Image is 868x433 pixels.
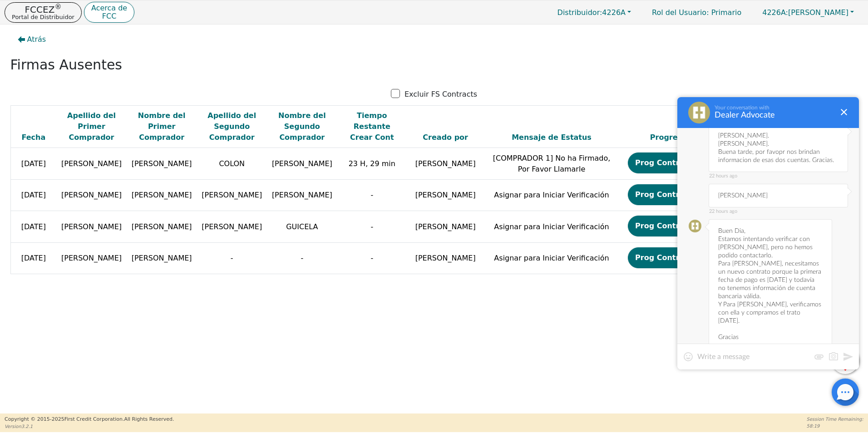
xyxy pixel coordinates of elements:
span: - [301,254,303,262]
p: Acerca de [91,5,127,12]
p: FCCEZ [12,5,74,14]
span: [PERSON_NAME] [202,222,262,231]
td: Asignar para Iniciar Verificación [484,179,619,211]
span: [PERSON_NAME] [762,8,848,17]
button: FCCEZ®Portal de Distribuidor [5,2,82,23]
td: - [337,211,407,243]
div: Fecha [13,132,54,143]
div: Your conversation with [715,104,833,111]
span: Tiempo Restante Crear Cont [350,111,394,142]
sup: ® [54,3,61,11]
td: Asignar para Iniciar Verificación [484,211,619,243]
span: All Rights Reserved. [124,416,174,422]
span: [PERSON_NAME] [132,222,192,231]
td: [PERSON_NAME] [407,148,484,180]
td: [COMPRADOR 1] No ha Firmado, Por Favor Llamarle [484,148,619,180]
div: Nombre del Segundo Comprador [269,110,335,143]
p: 58:19 [807,423,863,429]
span: [PERSON_NAME] [61,159,122,168]
td: [DATE] [10,242,56,274]
span: GUICELA [286,222,318,231]
button: 4226A:[PERSON_NAME] [753,5,863,20]
span: [PERSON_NAME] [132,159,192,168]
td: [PERSON_NAME] [407,179,484,211]
button: Prog Contrato-E [628,184,708,205]
span: [PERSON_NAME] [61,222,122,231]
div: Dealer Advocate [715,111,833,120]
span: 22 hours ago [709,173,848,179]
td: - [337,179,407,211]
div: Creado por [409,132,482,143]
span: [PERSON_NAME] [61,191,122,199]
span: [PERSON_NAME] [272,191,332,199]
span: 4226A: [762,8,788,17]
span: Atrás [27,34,46,45]
td: [PERSON_NAME] [407,211,484,243]
span: [PERSON_NAME] [202,191,262,199]
span: [PERSON_NAME] [132,191,192,199]
p: Primario [643,4,750,21]
a: Rol del Usuario: Primario [643,4,750,21]
div: Nombre del Primer Comprador [129,110,195,143]
div: Apellido del Segundo Comprador [199,110,265,143]
span: Distribuidor: [557,8,602,17]
button: Prog Contrato-E [628,247,708,268]
td: - [337,242,407,274]
p: Session Time Remaining: [807,416,863,423]
span: Rol del Usuario : [652,8,709,17]
button: Atrás [10,29,54,50]
p: Excluir FS Contracts [404,89,477,100]
button: Distribuidor:4226A [548,5,641,20]
button: Acerca deFCC [84,2,134,23]
td: [PERSON_NAME] [407,242,484,274]
span: - [231,254,233,262]
p: FCC [91,13,127,20]
span: [PERSON_NAME] [132,254,192,262]
p: Portal de Distribuidor [12,14,74,20]
button: Prog Contrato-E [628,216,708,236]
span: 4226A [557,8,626,17]
div: Mensaje de Estatus [486,132,616,143]
td: Asignar para Iniciar Verificación [484,242,619,274]
div: [PERSON_NAME]. [PERSON_NAME]. Buena tarde, por favopr nos brindan informacion de esas dos cuentas... [709,124,848,172]
td: 23 H, 29 min [337,148,407,180]
span: COLON [219,159,245,168]
div: Apellido del Primer Comprador [59,110,124,143]
td: [DATE] [10,211,56,243]
span: [PERSON_NAME] [61,254,122,262]
span: 22 hours ago [709,209,848,214]
div: Buen Dia, Estamos intentando verificar con [PERSON_NAME], pero no hemos podido contactarlo. Para ... [709,219,832,349]
p: Version 3.2.1 [5,423,174,430]
td: [DATE] [10,148,56,180]
p: Copyright © 2015- 2025 First Credit Corporation. [5,416,174,423]
div: Progreso [621,132,716,143]
div: [PERSON_NAME] [709,184,848,207]
span: [PERSON_NAME] [272,159,332,168]
button: Prog Contrato-E [628,153,708,173]
td: [DATE] [10,179,56,211]
h2: Firmas Ausentes [10,57,858,73]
